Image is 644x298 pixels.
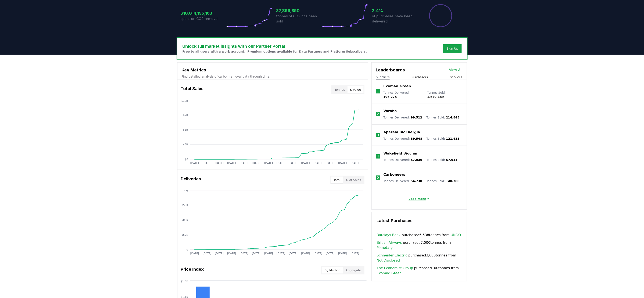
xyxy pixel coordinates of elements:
tspan: [DATE] [202,252,211,255]
span: purchased 100 tonnes from [377,266,462,276]
p: Tonnes Sold : [427,136,460,141]
a: UNDO [451,233,461,238]
tspan: [DATE] [240,162,248,165]
tspan: [DATE] [326,252,334,255]
a: Wakefield Biochar [384,151,418,156]
tspan: 250K [181,233,188,236]
h3: $10,014,195,163 [181,10,226,16]
button: Sign Up [443,44,461,53]
tspan: [DATE] [227,162,236,165]
tspan: [DATE] [227,252,236,255]
a: View All [449,67,463,72]
button: Load more [405,195,433,203]
span: 99.512 [411,116,422,119]
h3: 37,899,850 [276,7,322,14]
span: purchased 7,000 tonnes from [377,240,462,250]
tspan: [DATE] [190,162,199,165]
span: 214.845 [446,116,460,119]
p: of purchases have been delivered [372,14,418,24]
span: 121.433 [446,137,460,140]
tspan: 750K [181,204,188,207]
tspan: $3B [183,143,188,146]
tspan: [DATE] [338,252,347,255]
button: Total [331,177,343,183]
a: Sign Up [447,46,458,51]
p: Tonnes Sold : [427,179,460,183]
button: Purchasers [412,75,428,79]
span: 140.780 [446,179,460,183]
button: Services [450,75,462,79]
button: % of Sales [343,177,364,183]
p: 1 [377,89,379,94]
p: 2 [377,111,379,117]
tspan: $9B [183,113,188,116]
a: The Economist Group [377,266,413,271]
a: Barclays Bank [377,233,401,238]
tspan: 1M [184,190,188,193]
p: Tonnes Delivered : [383,91,423,99]
p: 4 [377,154,379,159]
h3: Unlock full market insights with our Partner Portal [183,43,367,49]
a: Varaha [384,109,397,114]
tspan: [DATE] [277,162,285,165]
a: Exomad Green [377,271,402,276]
tspan: [DATE] [326,162,334,165]
tspan: [DATE] [301,162,310,165]
a: Carboneers [384,172,405,177]
tspan: $12B [181,99,188,102]
a: Planetary [377,245,393,250]
tspan: [DATE] [350,252,359,255]
p: Tonnes Delivered : [384,158,422,162]
button: Aggregate [343,267,364,274]
tspan: [DATE] [202,162,211,165]
a: Aperam BioEnergia [384,130,420,135]
tspan: [DATE] [215,252,224,255]
tspan: [DATE] [289,252,298,255]
h3: Deliveries [181,176,201,184]
p: 5 [377,175,379,180]
span: 196.274 [383,95,397,99]
tspan: [DATE] [190,252,199,255]
h3: Total Sales [181,85,204,94]
a: Exomad Green [383,84,411,89]
h3: Latest Purchases [377,217,462,224]
button: $ Value [348,86,364,93]
span: 1.679.189 [427,95,444,99]
tspan: $1.4K [181,280,188,283]
h3: Price Index [181,266,204,274]
span: purchased 6,538 tonnes from [377,233,461,238]
tspan: [DATE] [338,162,347,165]
tspan: [DATE] [264,162,273,165]
tspan: [DATE] [313,252,322,255]
tspan: [DATE] [240,252,248,255]
tspan: [DATE] [301,252,310,255]
tspan: [DATE] [264,252,273,255]
a: Not Disclosed [377,258,400,263]
p: 3 [377,133,379,138]
p: Load more [409,197,426,201]
tspan: [DATE] [350,162,359,165]
p: Tonnes Delivered : [384,136,422,141]
p: Tonnes Sold : [427,91,462,99]
tspan: 0 [186,248,188,251]
button: Suppliers [376,75,390,79]
p: Tonnes Sold : [427,115,460,120]
p: Tonnes Delivered : [384,115,422,120]
span: 54.730 [411,179,422,183]
tspan: [DATE] [313,162,322,165]
tspan: [DATE] [277,252,285,255]
tspan: [DATE] [215,162,224,165]
p: Tonnes Delivered : [384,179,422,183]
span: purchased 3,000 tonnes from [377,253,462,263]
h3: Key Metrics [182,67,364,73]
p: tonnes of CO2 has been sold [276,14,322,24]
a: British Airways [377,240,402,245]
tspan: [DATE] [252,252,260,255]
a: Schneider Electric [377,253,407,258]
div: Percentage of sales delivered [429,4,453,28]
